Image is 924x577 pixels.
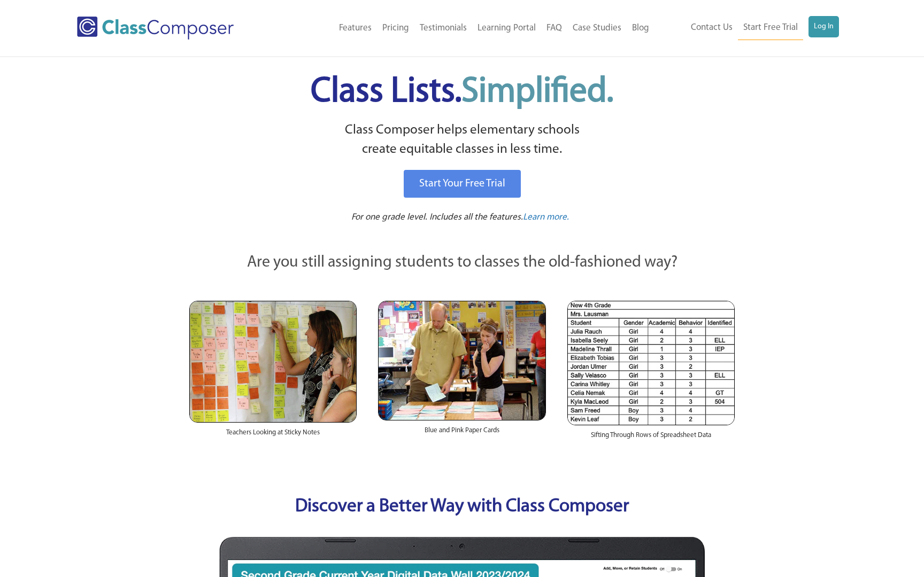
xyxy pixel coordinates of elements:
nav: Header Menu [654,16,839,40]
span: Learn more. [523,213,569,222]
a: Start Free Trial [738,16,803,40]
a: Case Studies [567,17,627,40]
span: Class Lists. [311,75,613,110]
img: Spreadsheets [567,301,735,425]
a: Pricing [377,17,414,40]
a: Start Your Free Trial [404,170,521,198]
a: Blog [627,17,654,40]
div: Blue and Pink Paper Cards [378,420,545,446]
a: Learning Portal [472,17,541,40]
a: Testimonials [414,17,472,40]
span: Simplified. [461,75,613,110]
img: Teachers Looking at Sticky Notes [189,301,357,423]
a: Features [334,17,377,40]
img: Class Composer [77,17,234,40]
p: Class Composer helps elementary schools create equitable classes in less time. [188,121,736,160]
a: FAQ [541,17,567,40]
div: Teachers Looking at Sticky Notes [189,423,357,448]
nav: Header Menu [278,17,654,40]
span: Start Your Free Trial [419,178,505,189]
p: Are you still assigning students to classes the old-fashioned way? [189,251,735,275]
img: Blue and Pink Paper Cards [378,301,545,420]
a: Learn more. [523,211,569,224]
a: Contact Us [686,16,738,40]
div: Sifting Through Rows of Spreadsheet Data [567,425,735,451]
span: For one grade level. Includes all the features. [351,213,523,222]
a: Log In [808,16,839,37]
p: Discover a Better Way with Class Composer [179,494,745,521]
